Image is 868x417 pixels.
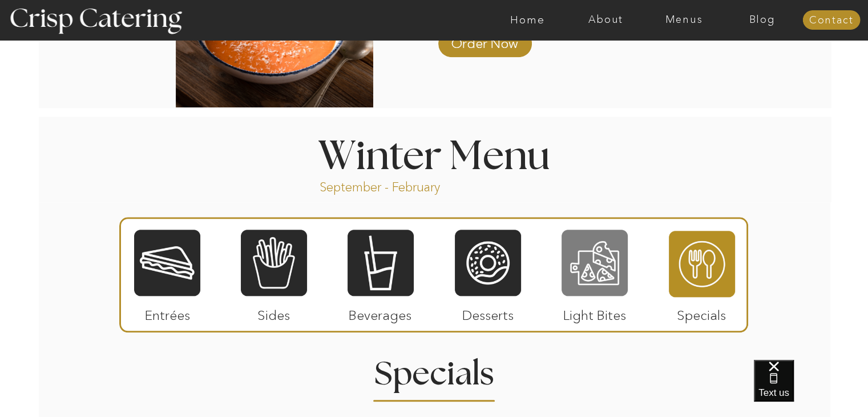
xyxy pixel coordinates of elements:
iframe: podium webchat widget bubble [754,360,868,417]
p: Beverages [342,296,418,329]
p: Light Bites [557,296,633,329]
p: Desserts [450,296,526,329]
a: Contact [802,15,860,26]
p: Entrées [130,296,205,329]
p: Sides [236,296,312,329]
a: Blog [723,14,801,26]
a: About [567,14,645,26]
a: Order Now [447,24,523,57]
p: September - February [320,179,477,192]
h1: Winter Menu [276,137,593,171]
a: Menus [645,14,723,26]
a: Home [488,14,567,26]
p: Specials [664,296,740,329]
h2: Specials [354,358,514,380]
